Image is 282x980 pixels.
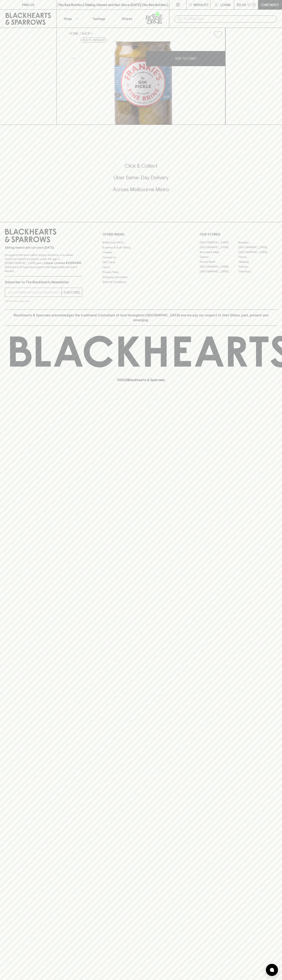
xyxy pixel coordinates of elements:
[102,280,180,285] a: Terms & Conditions
[5,299,82,303] p: We will never spam you
[238,264,277,269] a: Prahran
[194,2,209,7] p: Wishlist
[102,250,180,255] a: Careers
[64,16,72,21] p: Shop
[200,250,238,254] a: Brunswick West
[200,245,238,250] a: [GEOGRAPHIC_DATA]
[82,32,90,35] a: SHOP
[22,2,34,7] p: FIND US
[5,280,82,285] p: Subscribe to The Blackhearts Newsletter
[261,2,279,7] p: Checkout
[238,259,277,264] a: Geelong
[113,10,141,28] a: Stores
[102,265,180,270] a: FAQ's
[8,313,274,322] p: Blackhearts & Sparrows acknowledges the traditional Custodians of land throughout [GEOGRAPHIC_DAT...
[184,16,274,22] input: Try "Pinot noir"
[200,264,238,269] a: [GEOGRAPHIC_DATA]
[63,290,80,295] p: SUBSCRIBE
[102,260,180,265] a: Gift Cards
[85,10,113,28] a: Tastings
[220,2,230,7] p: Login
[146,51,225,66] button: ADD TO CART
[69,32,79,35] a: HOME
[44,261,81,265] strong: Liquor License #32064953
[102,255,180,260] a: Contact Us
[212,29,224,40] button: Add to wishlist
[200,240,238,245] a: [GEOGRAPHIC_DATA]
[102,245,180,250] a: Business & Bulk Gifting
[66,41,225,125] img: 79989.png
[200,269,238,274] a: [GEOGRAPHIC_DATA]
[238,250,277,254] a: [GEOGRAPHIC_DATA]
[8,289,62,296] input: e.g. jane@blackheartsandsparrows.com.au
[238,254,277,259] a: Fitzroy
[238,269,277,274] a: Thornbury
[102,270,180,275] a: Privacy Policy
[5,146,277,214] div: Call to action block
[5,246,82,250] p: Sibling owned and run since [DATE]
[200,259,238,264] a: Fitzroy North
[92,16,105,21] p: Tastings
[237,2,246,7] p: $0.00
[238,240,277,245] a: Braddon
[122,16,132,21] p: Stores
[102,275,180,279] a: Shipping Information
[253,4,255,6] p: 0
[5,253,82,273] p: It is against the law to sell or supply alcohol to, or to obtain alcohol on behalf of a person un...
[200,232,277,237] p: OUR STORES
[81,38,107,42] button: Add to wishlist
[270,968,274,972] img: bubble-icon
[57,10,85,28] button: Shop
[5,163,277,169] h5: Click & Collect
[238,245,277,250] a: [GEOGRAPHIC_DATA]
[175,56,197,61] p: ADD TO CART
[5,186,277,193] h5: Across Melbourne Metro
[102,240,180,245] a: Bottle Drop FAQ's
[5,174,277,181] h5: Uber Same-Day Delivery
[62,288,82,297] button: SUBSCRIBE
[102,232,180,237] p: OTHER AREAS
[200,254,238,259] a: Elwood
